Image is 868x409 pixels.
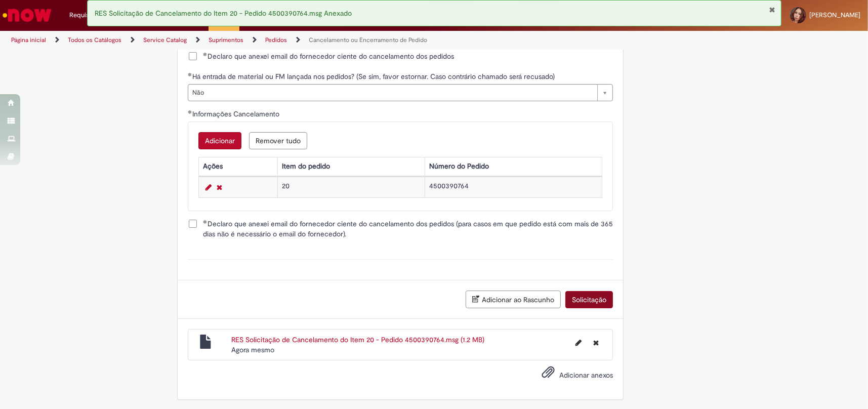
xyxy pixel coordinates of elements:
span: [PERSON_NAME] [809,11,860,19]
button: Solicitação [565,291,613,308]
button: Adicionar anexos [539,363,557,386]
span: Informações Cancelamento [192,109,281,118]
span: Declaro que anexei email do fornecedor ciente do cancelamento dos pedidos [203,51,454,61]
span: Obrigatório Preenchido [188,72,192,76]
span: Declaro que anexei email do fornecedor ciente do cancelamento dos pedidos (para casos em que pedi... [203,219,613,239]
a: Suprimentos [209,36,243,44]
span: Obrigatório Preenchido [203,52,208,56]
button: Adicionar uma linha para Informações Cancelamento [198,132,241,149]
button: Excluir RES Solicitação de Cancelamento do Item 20 - Pedido 4500390764.msg [587,335,605,351]
span: RES Solicitação de Cancelamento do Item 20 - Pedido 4500390764.msg Anexado [95,9,352,18]
button: Remover todas as linhas de Informações Cancelamento [249,132,307,149]
a: Página inicial [11,36,46,44]
button: Editar nome de arquivo RES Solicitação de Cancelamento do Item 20 - Pedido 4500390764.msg [569,335,588,351]
a: Editar Linha 1 [203,181,214,193]
span: Agora mesmo [231,345,274,354]
span: Obrigatório Preenchido [203,220,208,224]
th: Item do pedido [278,157,425,176]
span: Obrigatório Preenchido [188,110,192,114]
img: ServiceNow [1,5,53,25]
a: Todos os Catálogos [68,36,121,44]
button: Adicionar ao Rascunho [466,291,561,308]
ul: Trilhas de página [8,31,571,50]
time: 30/09/2025 12:40:21 [231,345,274,354]
th: Ações [199,157,278,176]
a: Remover linha 1 [214,181,225,193]
span: Há entrada de material ou FM lançada nos pedidos? (Se sim, favor estornar. Caso contrário chamado... [192,72,557,81]
span: Requisições [69,10,105,20]
th: Número do Pedido [425,157,602,176]
button: Fechar Notificação [769,6,776,14]
a: RES Solicitação de Cancelamento do Item 20 - Pedido 4500390764.msg (1.2 MB) [231,335,484,344]
a: Pedidos [265,36,287,44]
td: 20 [278,177,425,198]
span: Adicionar anexos [559,371,613,380]
a: Service Catalog [143,36,187,44]
a: Cancelamento ou Encerramento de Pedido [309,36,427,44]
td: 4500390764 [425,177,602,198]
span: Não [192,85,592,101]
